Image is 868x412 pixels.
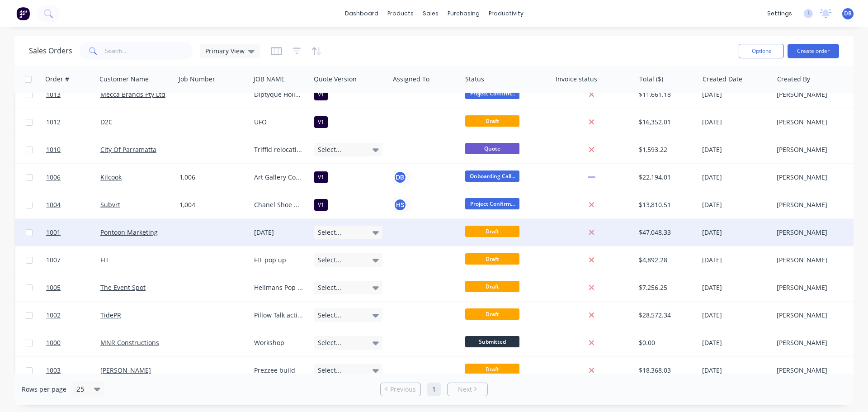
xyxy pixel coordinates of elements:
span: Project Confirm... [465,198,519,209]
div: Triffid relocation [254,145,304,154]
div: $13,810.51 [639,200,692,209]
span: 1000 [46,338,61,347]
div: $28,572.34 [639,311,692,320]
a: 1002 [46,302,100,329]
a: dashboard [340,7,383,20]
span: 1006 [46,173,61,182]
div: Status [465,75,484,84]
div: V1 [314,199,328,211]
span: 1004 [46,200,61,209]
span: Select... [318,283,341,292]
span: 1003 [46,366,61,375]
div: products [383,7,418,20]
span: Draft [465,253,519,265]
div: [DATE] [702,311,769,320]
div: Art Gallery Construction items [254,173,304,182]
span: Submitted [465,336,519,347]
div: Prezzee build [254,366,304,375]
div: Total ($) [639,75,663,84]
div: $0.00 [639,338,692,347]
div: settings [763,7,797,20]
a: 1006 [46,164,100,191]
a: 1003 [46,357,100,384]
button: Create order [788,44,839,58]
span: Draft [465,281,519,292]
div: $18,368.03 [639,366,692,375]
div: Customer Name [99,75,149,84]
div: Workshop [254,338,304,347]
a: D2C [100,118,113,126]
span: Previous [390,385,416,394]
span: Primary View [205,46,245,56]
a: 1010 [46,136,100,163]
div: [DATE] [702,90,769,99]
span: DB [844,9,852,18]
a: Pontoon Marketing [100,228,158,237]
span: 1005 [46,283,61,292]
span: Draft [465,308,519,320]
span: Select... [318,311,341,320]
a: City Of Parramatta [100,145,156,154]
a: 1013 [46,81,100,108]
span: Select... [318,366,341,375]
a: The Event Spot [100,283,146,292]
div: V1 [314,116,328,128]
span: Draft [465,226,519,237]
a: MNR Constructions [100,338,159,347]
div: Created Date [703,75,742,84]
div: Hellmans Pop up [254,283,304,292]
div: [DATE] [702,173,769,182]
a: TidePR [100,311,121,319]
span: Select... [318,145,341,154]
div: $47,048.33 [639,228,692,237]
span: 1001 [46,228,61,237]
span: Onboarding Call... [465,170,519,182]
div: $22,194.01 [639,173,692,182]
a: 1005 [46,274,100,301]
a: 1012 [46,109,100,136]
div: [DATE] [702,200,769,209]
a: Next page [448,385,487,394]
a: 1000 [46,329,100,356]
a: Page 1 is your current page [427,383,441,396]
a: [PERSON_NAME] [100,366,151,374]
div: V1 [314,171,328,183]
div: Diptyque Holiday 2025 [254,90,304,99]
div: [DATE] [702,256,769,265]
button: DB [393,170,407,184]
div: productivity [484,7,528,20]
a: Kilcook [100,173,122,181]
div: [DATE] [702,283,769,292]
div: Chanel Shoe Modules [254,200,304,209]
span: 1002 [46,311,61,320]
a: 1007 [46,246,100,274]
div: sales [418,7,443,20]
a: Previous page [381,385,420,394]
a: FIT [100,256,109,264]
div: $4,892.28 [639,256,692,265]
ul: Pagination [377,383,491,396]
button: Options [739,44,784,58]
span: Select... [318,228,341,237]
div: $16,352.01 [639,118,692,127]
div: [DATE] [702,145,769,154]
div: Invoice status [556,75,597,84]
div: 1,004 [179,200,244,209]
div: UFO [254,118,304,127]
a: Subvrt [100,200,120,209]
div: Assigned To [393,75,429,84]
div: $7,256.25 [639,283,692,292]
div: $1,593.22 [639,145,692,154]
div: V1 [314,89,328,100]
div: JOB NAME [254,75,285,84]
span: Select... [318,256,341,265]
span: Draft [465,364,519,375]
button: HS [393,198,407,212]
div: $11,661.18 [639,90,692,99]
a: 1001 [46,219,100,246]
div: [DATE] [702,118,769,127]
div: Quote Version [314,75,357,84]
span: Rows per page [22,385,66,394]
span: Project Confirm... [465,88,519,99]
